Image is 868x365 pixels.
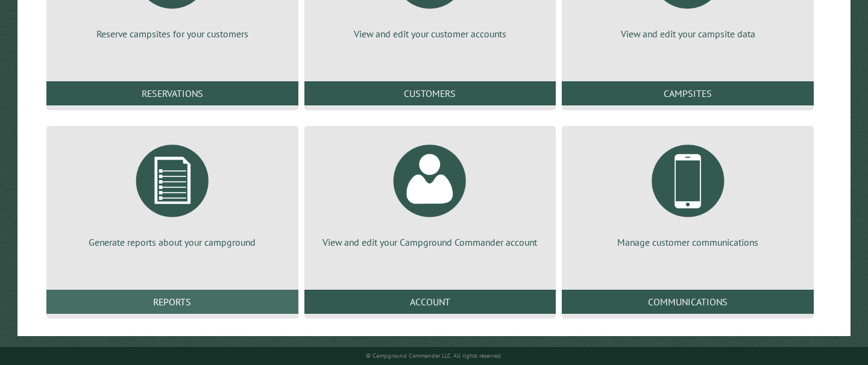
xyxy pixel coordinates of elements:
p: View and edit your campsite data [576,27,799,40]
a: Manage customer communications [576,136,799,249]
p: View and edit your Campground Commander account [319,236,542,249]
small: © Campground Commander LLC. All rights reserved. [366,352,502,360]
p: Generate reports about your campground [61,236,284,249]
a: Reports [46,290,298,314]
a: Reservations [46,81,298,105]
a: Generate reports about your campground [61,136,284,249]
p: Manage customer communications [576,236,799,249]
p: Reserve campsites for your customers [61,27,284,40]
a: Campsites [562,81,814,105]
a: View and edit your Campground Commander account [319,136,542,249]
a: Communications [562,290,814,314]
a: Account [304,290,556,314]
p: View and edit your customer accounts [319,27,542,40]
a: Customers [304,81,556,105]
